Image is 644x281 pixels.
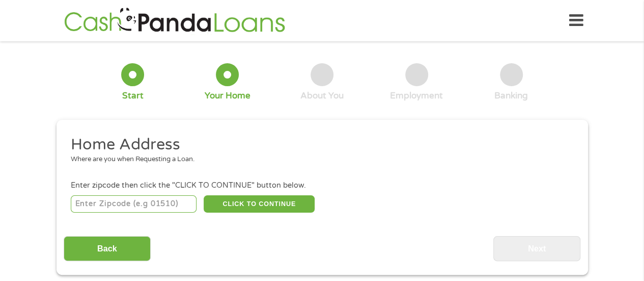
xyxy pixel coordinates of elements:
input: Back [64,236,151,261]
img: GetLoanNow Logo [61,6,288,35]
h2: Home Address [71,135,566,155]
div: About You [300,90,344,101]
div: Banking [494,90,528,101]
button: CLICK TO CONTINUE [204,195,315,213]
input: Enter Zipcode (e.g 01510) [71,195,197,213]
div: Enter zipcode then click the "CLICK TO CONTINUE" button below. [71,180,573,191]
div: Where are you when Requesting a Loan. [71,155,566,165]
div: Start [122,90,144,101]
input: Next [493,236,580,261]
div: Your Home [205,90,250,101]
div: Employment [390,90,443,101]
